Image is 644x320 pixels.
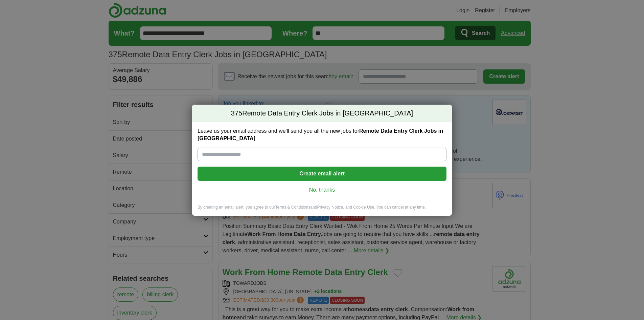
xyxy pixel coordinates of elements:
[192,205,452,216] div: By creating an email alert, you agree to our and , and Cookie Use. You can cancel at any time.
[231,109,242,118] span: 375
[317,205,343,210] a: Privacy Notice
[203,186,441,194] a: No, thanks
[198,127,446,142] label: Leave us your email address and we'll send you all the new jobs for
[192,105,452,122] h2: Remote Data Entry Clerk Jobs in [GEOGRAPHIC_DATA]
[275,205,310,210] a: Terms & Conditions
[198,167,446,181] button: Create email alert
